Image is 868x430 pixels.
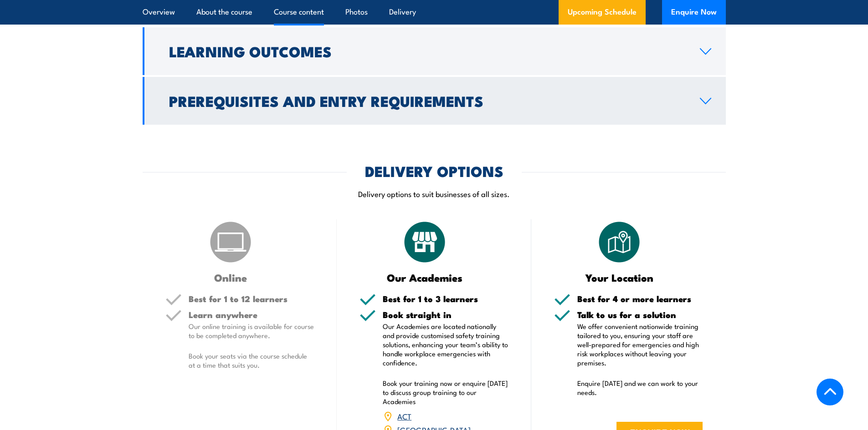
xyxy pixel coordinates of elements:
[169,94,685,107] h2: Prerequisites and Entry Requirements
[165,272,296,283] h3: Online
[577,310,703,319] h5: Talk to us for a solution
[143,188,726,199] p: Delivery options to suit businesses of all sizes.
[383,322,508,367] p: Our Academies are located nationally and provide customised safety training solutions, enhancing ...
[577,379,703,397] p: Enquire [DATE] and we can work to your needs.
[554,272,685,283] h3: Your Location
[189,351,314,369] p: Book your seats via the course schedule at a time that suits you.
[143,77,726,125] a: Prerequisites and Entry Requirements
[169,45,685,57] h2: Learning Outcomes
[360,272,490,283] h3: Our Academies
[397,410,411,421] a: ACT
[383,294,508,303] h5: Best for 1 to 3 learners
[365,164,503,177] h2: DELIVERY OPTIONS
[189,294,314,303] h5: Best for 1 to 12 learners
[189,322,314,340] p: Our online training is available for course to be completed anywhere.
[577,294,703,303] h5: Best for 4 or more learners
[143,27,726,75] a: Learning Outcomes
[383,310,508,319] h5: Book straight in
[189,310,314,319] h5: Learn anywhere
[383,379,508,406] p: Book your training now or enquire [DATE] to discuss group training to our Academies
[577,322,703,367] p: We offer convenient nationwide training tailored to you, ensuring your staff are well-prepared fo...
